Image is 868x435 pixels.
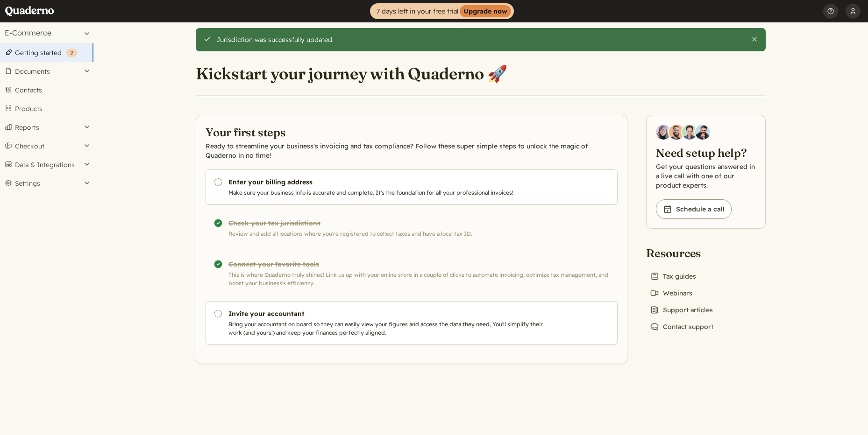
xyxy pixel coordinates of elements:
img: Jairo Fumero, Account Executive at Quaderno [669,125,684,140]
a: Enter your billing address Make sure your business info is accurate and complete. It's the founda... [206,169,618,205]
p: Make sure your business info is accurate and complete. It's the foundation for all your professio... [228,189,547,197]
button: Close this alert [751,35,758,43]
p: Get your questions answered in a live call with one of our product experts. [656,162,756,190]
h1: Kickstart your journey with Quaderno 🚀 [196,63,507,84]
p: Bring your accountant on board so they can easily view your figures and access the data they need... [228,320,547,337]
a: Invite your accountant Bring your accountant on board so they can easily view your figures and ac... [206,301,618,345]
a: Contact support [646,320,717,333]
a: Support articles [646,303,717,316]
a: 7 days left in your free trialUpgrade now [370,3,514,19]
div: Jurisdiction was successfully updated. [216,35,744,44]
a: Schedule a call [656,199,732,219]
a: Webinars [646,287,696,300]
span: 2 [70,49,73,56]
img: Diana Carrasco, Account Executive at Quaderno [656,125,671,140]
h2: Your first steps [206,125,618,140]
p: Ready to streamline your business's invoicing and tax compliance? Follow these super simple steps... [206,141,618,160]
h3: Enter your billing address [228,177,547,187]
img: Ivo Oltmans, Business Developer at Quaderno [682,125,697,140]
a: Tax guides [646,270,700,283]
img: Javier Rubio, DevRel at Quaderno [695,125,710,140]
h2: Resources [646,246,717,260]
strong: Upgrade now [460,5,511,17]
h3: Invite your accountant [228,309,547,318]
h2: Need setup help? [656,145,756,160]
